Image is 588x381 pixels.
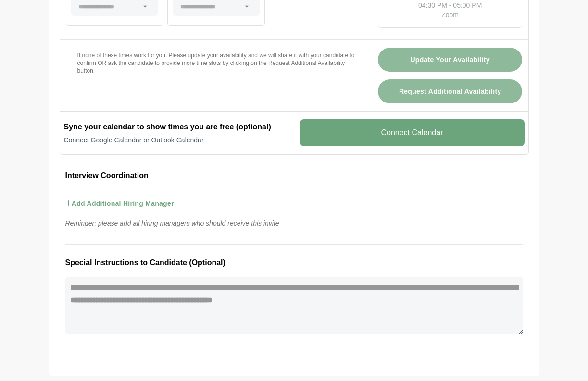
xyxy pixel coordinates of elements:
[77,51,355,75] p: If none of these times work for you. Please update your availability and we will share it with yo...
[65,190,174,217] button: Add Additional Hiring Manager
[64,121,288,133] h2: Sync your calendar to show times you are free (optional)
[64,135,288,145] p: Connect Google Calendar or Outlook Calendar
[378,79,523,103] button: Request Additional Availability
[65,256,523,269] h3: Special Instructions to Candidate (Optional)
[411,0,489,10] p: 04:30 PM - 05:00 PM
[411,10,489,20] p: Zoom
[60,217,529,229] p: Reminder: please add all hiring managers who should receive this invite
[378,48,523,72] button: Update Your Availability
[65,169,523,182] h3: Interview Coordination
[300,119,525,146] v-button: Connect Calendar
